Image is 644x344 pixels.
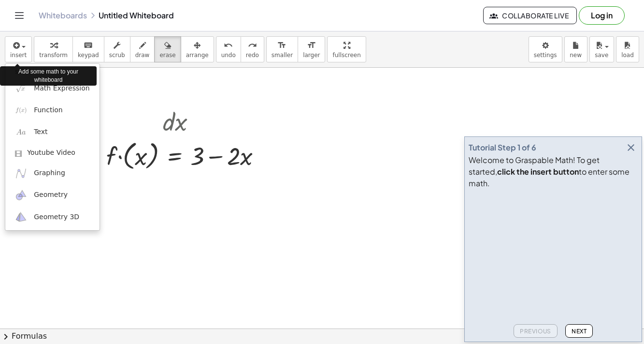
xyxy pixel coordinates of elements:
[491,11,569,20] span: Collaborate Live
[15,189,27,201] img: ggb-geometry.svg
[332,52,360,59] span: fullscreen
[5,143,100,163] a: Youtube Video
[534,52,557,59] span: settings
[12,8,27,23] button: Toggle navigation
[109,52,125,59] span: scrub
[246,52,259,59] span: redo
[34,36,73,62] button: transform
[469,142,536,153] div: Tutorial Step 1 of 6
[154,36,181,62] button: erase
[27,148,75,158] span: Youtube Video
[10,52,27,59] span: insert
[34,84,89,93] span: Math Expression
[5,184,100,206] a: Geometry
[224,40,233,51] i: undo
[621,52,634,59] span: load
[34,168,65,178] span: Graphing
[595,52,608,59] span: save
[277,40,286,51] i: format_size
[78,52,99,59] span: keypad
[272,52,293,59] span: smaller
[572,328,587,335] span: Next
[564,36,587,62] button: new
[497,166,579,177] b: click the insert button
[5,77,100,99] a: Math Expression
[181,36,214,62] button: arrange
[39,11,87,20] a: Whiteboards
[5,121,100,143] a: Text
[616,36,639,62] button: load
[307,40,316,51] i: format_size
[34,105,63,115] span: Function
[529,36,562,62] button: settings
[15,126,27,138] img: Aa.png
[15,211,27,223] img: ggb-3d.svg
[483,7,577,24] button: Collaborate Live
[34,190,68,200] span: Geometry
[5,163,100,184] a: Graphing
[303,52,320,59] span: larger
[159,52,175,59] span: erase
[241,36,264,62] button: redoredo
[221,52,236,59] span: undo
[5,206,100,228] a: Geometry 3D
[327,36,366,62] button: fullscreen
[135,52,150,59] span: draw
[15,167,27,179] img: ggb-graphing.svg
[266,36,298,62] button: format_sizesmaller
[5,99,100,121] a: Function
[570,52,582,59] span: new
[15,104,27,116] img: f_x.png
[579,6,625,25] button: Log in
[298,36,325,62] button: format_sizelarger
[589,36,614,62] button: save
[216,36,241,62] button: undoundo
[72,36,104,62] button: keyboardkeypad
[15,82,27,94] img: sqrt_x.png
[565,324,593,338] button: Next
[5,36,32,62] button: insert
[469,154,638,189] div: Welcome to Graspable Math! To get started, to enter some math.
[130,36,155,62] button: draw
[104,36,130,62] button: scrub
[39,52,68,59] span: transform
[34,212,79,222] span: Geometry 3D
[84,40,93,51] i: keyboard
[186,52,209,59] span: arrange
[34,127,47,137] span: Text
[248,40,257,51] i: redo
